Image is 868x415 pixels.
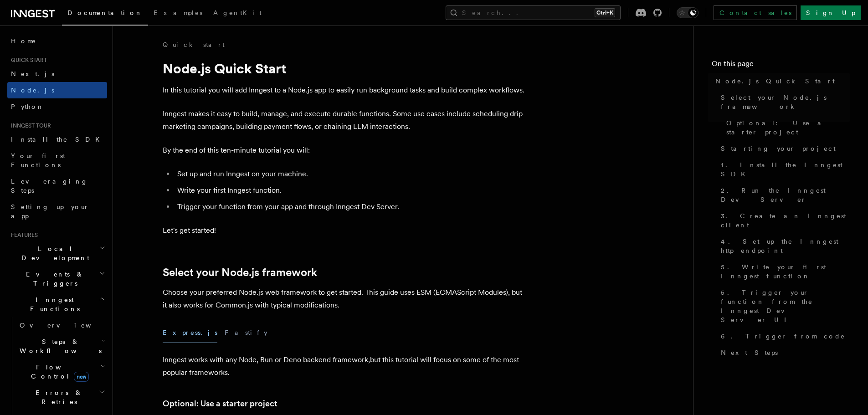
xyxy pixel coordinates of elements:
a: Sign Up [801,5,861,20]
a: Setting up your app [7,199,107,224]
button: Flow Controlnew [16,359,107,384]
span: 3. Create an Inngest client [721,211,850,230]
p: By the end of this ten-minute tutorial you will: [163,144,527,157]
span: 5. Write your first Inngest function [721,262,850,281]
a: Python [7,98,107,115]
span: Node.js [11,87,54,94]
span: Steps & Workflows [16,337,102,355]
span: Your first Functions [11,152,65,169]
li: Write your first Inngest function. [175,184,527,197]
p: Inngest works with any Node, Bun or Deno backend framework,but this tutorial will focus on some o... [163,354,527,379]
span: Starting your project [721,144,836,153]
a: Install the SDK [7,131,107,148]
a: Leveraging Steps [7,173,107,199]
span: 2. Run the Inngest Dev Server [721,186,850,204]
a: Starting your project [717,140,850,157]
a: Your first Functions [7,148,107,173]
button: Local Development [7,241,107,266]
a: Select your Node.js framework [163,266,317,279]
button: Toggle dark mode [677,7,699,18]
span: Flow Control [16,363,100,381]
kbd: Ctrl+K [595,8,615,17]
span: 5. Trigger your function from the Inngest Dev Server UI [721,288,850,324]
span: Install the SDK [11,136,105,143]
span: Documentation [67,9,143,16]
span: Errors & Retries [16,388,99,406]
span: Home [11,36,36,46]
span: Setting up your app [11,203,89,220]
span: Features [7,231,38,239]
button: Express.js [163,323,217,343]
a: 2. Run the Inngest Dev Server [717,182,850,208]
p: Inngest makes it easy to build, manage, and execute durable functions. Some use cases include sch... [163,108,527,133]
span: 4. Set up the Inngest http endpoint [721,237,850,255]
button: Inngest Functions [7,292,107,317]
span: Inngest Functions [7,295,98,313]
button: Events & Triggers [7,266,107,292]
a: Documentation [62,3,148,26]
a: Optional: Use a starter project [163,397,277,410]
a: Optional: Use a starter project [723,115,850,140]
span: Next Steps [721,348,778,357]
a: Examples [148,3,208,25]
p: Let's get started! [163,224,527,237]
a: Next.js [7,66,107,82]
a: Node.js Quick Start [712,73,850,89]
span: Node.js Quick Start [715,77,835,86]
span: Python [11,103,44,110]
span: Events & Triggers [7,270,99,288]
a: Quick start [163,40,225,49]
span: Overview [20,322,113,329]
span: AgentKit [213,9,262,16]
a: 3. Create an Inngest client [717,208,850,233]
a: 5. Write your first Inngest function [717,259,850,284]
span: Leveraging Steps [11,178,88,194]
a: Overview [16,317,107,333]
span: Examples [154,9,202,16]
p: Choose your preferred Node.js web framework to get started. This guide uses ESM (ECMAScript Modul... [163,286,527,312]
button: Fastify [225,323,267,343]
a: 5. Trigger your function from the Inngest Dev Server UI [717,284,850,328]
span: Select your Node.js framework [721,93,850,111]
a: Next Steps [717,344,850,361]
li: Trigger your function from your app and through Inngest Dev Server. [175,200,527,213]
span: Quick start [7,56,47,64]
span: Inngest tour [7,122,51,129]
a: Node.js [7,82,107,98]
span: new [74,372,89,382]
a: 4. Set up the Inngest http endpoint [717,233,850,259]
a: Select your Node.js framework [717,89,850,115]
span: Local Development [7,244,99,262]
span: Optional: Use a starter project [726,118,850,137]
span: 6. Trigger from code [721,332,845,341]
button: Errors & Retries [16,384,107,410]
span: Next.js [11,70,54,77]
a: AgentKit [208,3,267,25]
a: 6. Trigger from code [717,328,850,344]
a: Contact sales [714,5,797,20]
button: Search...Ctrl+K [446,5,621,20]
span: 1. Install the Inngest SDK [721,160,850,179]
a: 1. Install the Inngest SDK [717,157,850,182]
h1: Node.js Quick Start [163,60,527,77]
a: Home [7,33,107,49]
li: Set up and run Inngest on your machine. [175,168,527,180]
button: Steps & Workflows [16,333,107,359]
p: In this tutorial you will add Inngest to a Node.js app to easily run background tasks and build c... [163,84,527,97]
h4: On this page [712,58,850,73]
